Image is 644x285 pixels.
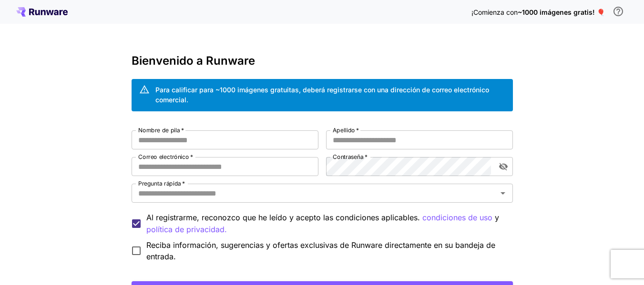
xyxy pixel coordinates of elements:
font: Al registrarme, reconozco que he leído y acepto las condiciones aplicables. [146,213,420,222]
button: alternar visibilidad de contraseña [495,158,512,175]
button: Al registrarme, reconozco que he leído y acepto las condiciones aplicables. y política de privaci... [422,212,492,224]
font: ~1000 imágenes gratis! 🎈 [518,8,605,16]
font: Para calificar para ~1000 imágenes gratuitas, deberá registrarse con una dirección de correo elec... [155,86,489,104]
font: Pregunta rápida [138,180,181,187]
button: Abierto [496,187,510,200]
font: condiciones de uso [422,213,492,222]
button: Al registrarme, reconozco que he leído y acepto las condiciones aplicables. condiciones de uso y [146,224,227,236]
font: Reciba información, sugerencias y ofertas exclusivas de Runware directamente en su bandeja de ent... [146,240,495,261]
font: Contraseña [333,153,364,160]
button: Para calificar para obtener crédito gratuito, debe registrarse con una dirección de correo electr... [609,2,628,21]
font: Bienvenido a Runware [132,54,255,68]
font: ¡Comienza con [471,8,518,16]
font: y [495,213,499,222]
font: Apellido [333,127,355,134]
font: Nombre de pila [138,127,180,134]
font: política de privacidad. [146,225,227,234]
font: Correo electrónico [138,153,189,160]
